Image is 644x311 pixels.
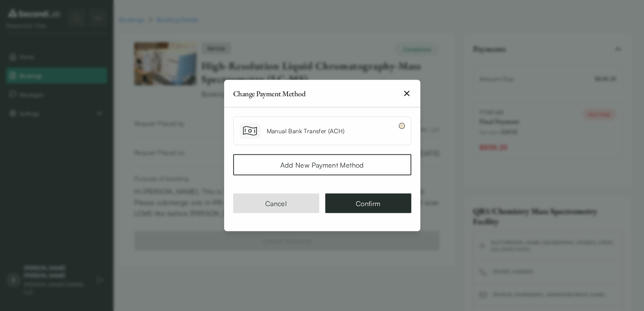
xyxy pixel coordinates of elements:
h2: Change Payment Method [233,90,306,97]
button: Cancel [233,194,319,213]
span: Manual Bank Transfer (ACH) [267,127,344,135]
button: Add New Payment Method [233,154,411,176]
img: bank_transfer [243,126,257,136]
button: Confirm [325,194,411,213]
